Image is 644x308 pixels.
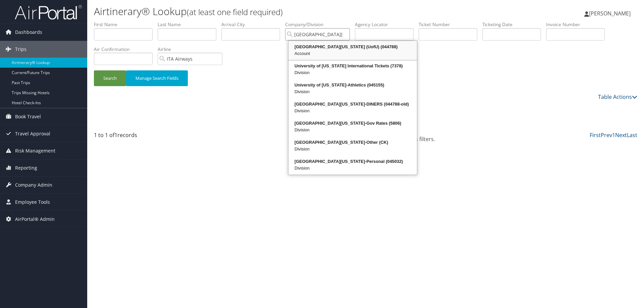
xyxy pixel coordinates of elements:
[126,70,188,86] button: Manage Search Fields
[419,21,482,28] label: Ticket Number
[285,21,355,28] label: Company/Division
[15,177,52,193] span: Company Admin
[598,93,637,101] a: Table Actions
[94,70,126,86] button: Search
[289,158,416,165] div: [GEOGRAPHIC_DATA][US_STATE]-Personal (045032)
[482,21,546,28] label: Ticketing Date
[187,6,283,17] small: (at least one field required)
[15,41,26,58] span: Trips
[94,4,456,18] h1: Airtinerary® Lookup
[584,3,637,23] a: [PERSON_NAME]
[94,111,637,143] div: Please wait. This may take a while depending on your search filters.
[221,21,285,28] label: Arrival City
[589,10,631,17] span: [PERSON_NAME]
[15,125,50,142] span: Travel Approval
[289,82,416,88] div: University of [US_STATE]-Athletics (045155)
[289,88,416,95] div: Division
[289,50,416,57] div: Account
[15,211,55,228] span: AirPortal® Admin
[94,46,158,53] label: Air Confirmation
[289,101,416,108] div: [GEOGRAPHIC_DATA][US_STATE]-DINERS (044788-old)
[15,142,55,159] span: Risk Management
[289,146,416,152] div: Division
[289,120,416,127] div: [GEOGRAPHIC_DATA][US_STATE]-Gov Rates (5806)
[546,21,610,28] label: Invoice Number
[158,21,221,28] label: Last Name
[289,165,416,172] div: Division
[289,139,416,146] div: [GEOGRAPHIC_DATA][US_STATE]-Other (CK)
[289,127,416,133] div: Division
[289,63,416,69] div: University of [US_STATE] International Tickets (7378)
[158,46,227,53] label: Airline
[15,108,41,125] span: Book Travel
[355,21,419,28] label: Agency Locator
[289,69,416,76] div: Division
[289,44,416,50] div: [GEOGRAPHIC_DATA][US_STATE] (UofU) (044788)
[15,24,42,41] span: Dashboards
[289,108,416,114] div: Division
[94,21,158,28] label: First Name
[15,194,50,210] span: Employee Tools
[15,160,37,176] span: Reporting
[15,4,82,20] img: airportal-logo.png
